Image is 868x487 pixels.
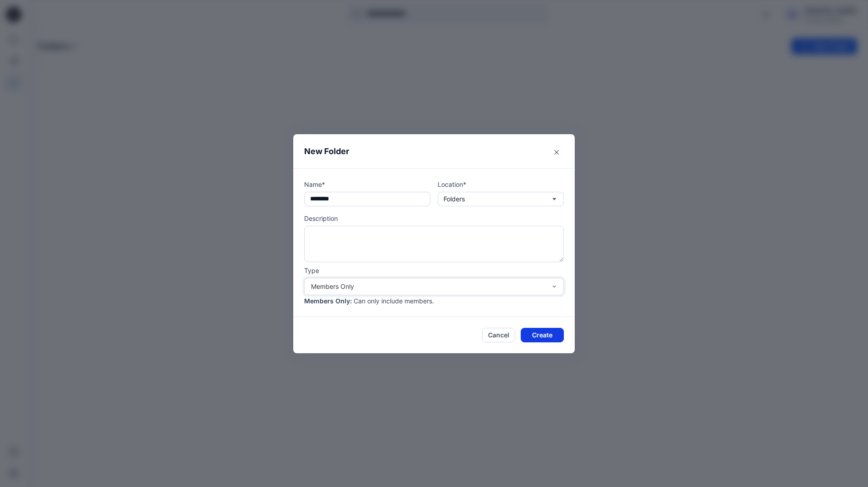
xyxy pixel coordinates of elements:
[521,328,564,342] button: Create
[304,214,564,223] p: Description
[311,282,546,291] div: Members Only
[444,194,465,204] p: Folders
[438,192,564,206] button: Folders
[304,266,564,275] p: Type
[549,145,564,160] button: Close
[482,328,515,342] button: Cancel
[304,180,430,189] p: Name*
[304,296,352,306] p: Members Only :
[354,296,434,306] p: Can only include members.
[438,180,564,189] p: Location*
[293,134,575,168] header: New Folder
